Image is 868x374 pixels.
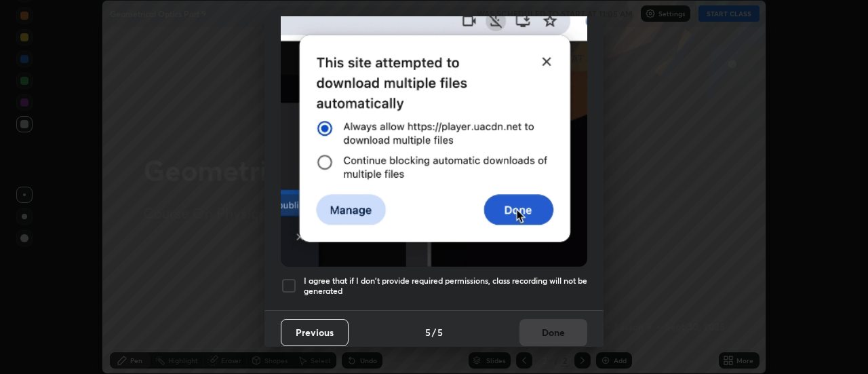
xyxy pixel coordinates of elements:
h4: 5 [437,325,443,339]
h4: / [432,325,436,339]
button: Previous [281,319,349,346]
h5: I agree that if I don't provide required permissions, class recording will not be generated [304,276,587,297]
h4: 5 [425,325,431,339]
